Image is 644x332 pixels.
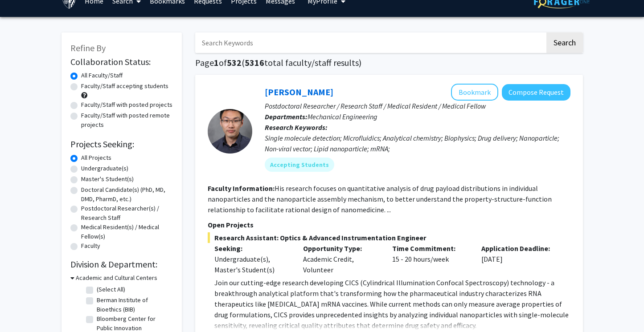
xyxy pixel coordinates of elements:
[546,32,583,53] button: Search
[81,164,128,173] label: Undergraduate(s)
[214,57,219,68] span: 1
[451,84,498,101] button: Add Sixuan Li to Bookmarks
[392,243,468,254] p: Time Commitment:
[265,101,570,111] p: Postdoctoral Researcher / Research Staff / Medical Resident / Medical Fellow
[81,153,111,162] label: All Projects
[76,273,157,283] h3: Academic and Cultural Centers
[81,204,173,223] label: Postdoctoral Researcher(s) / Research Staff
[81,100,172,109] label: Faculty/Staff with posted projects
[97,296,171,314] label: Berman Institute of Bioethics (BIB)
[81,81,168,91] label: Faculty/Staff accepting students
[227,57,242,68] span: 532
[265,123,328,132] b: Research Keywords:
[97,285,125,294] label: (Select All)
[195,57,583,68] h1: Page of ( total faculty/staff results)
[296,243,386,275] div: Academic Credit, Volunteer
[70,259,173,270] h2: Division & Department:
[70,42,106,53] span: Refine By
[214,243,290,254] p: Seeking:
[208,184,552,214] fg-read-more: His research focuses on quantitative analysis of drug payload distributions in individual nanopar...
[208,232,570,243] span: Research Assistant: Optics & Advanced Instrumentation Engineer
[81,111,173,130] label: Faculty/Staff with posted remote projects
[7,292,38,325] iframe: Chat
[208,219,570,230] p: Open Projects
[81,185,173,204] label: Doctoral Candidate(s) (PhD, MD, DMD, PharmD, etc.)
[214,277,570,331] p: Join our cutting-edge research developing CICS (Cylindrical Illumination Confocal Spectroscopy) t...
[81,241,100,251] label: Faculty
[245,57,264,68] span: 5316
[502,84,570,101] button: Compose Request to Sixuan Li
[265,133,570,154] div: Single molecule detection; Microfluidics; Analytical chemistry; Biophysics; Drug delivery; Nanopa...
[70,57,173,67] h2: Collaboration Status:
[214,254,290,275] div: Undergraduate(s), Master's Student(s)
[265,112,308,121] b: Departments:
[81,71,123,80] label: All Faculty/Staff
[208,184,275,193] b: Faculty Information:
[81,223,173,241] label: Medical Resident(s) / Medical Fellow(s)
[475,243,564,275] div: [DATE]
[265,158,334,172] mat-chip: Accepting Students
[265,86,333,97] a: [PERSON_NAME]
[81,174,134,184] label: Master's Student(s)
[70,139,173,150] h2: Projects Seeking:
[386,243,475,275] div: 15 - 20 hours/week
[195,32,545,53] input: Search Keywords
[303,243,379,254] p: Opportunity Type:
[308,112,377,121] span: Mechanical Engineering
[481,243,557,254] p: Application Deadline:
